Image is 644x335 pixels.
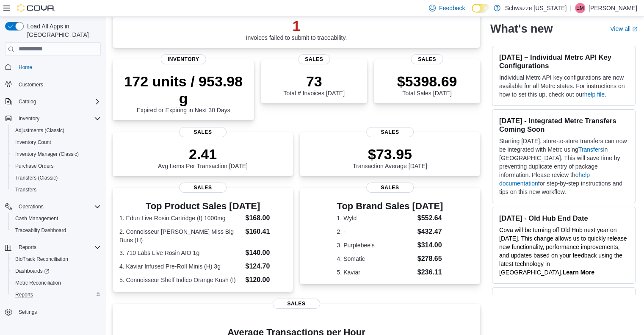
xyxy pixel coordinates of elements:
span: Reports [12,290,101,300]
button: Inventory [2,113,104,125]
a: Dashboards [8,265,104,277]
div: Expired or Expiring in Next 30 Days [119,73,247,114]
a: Adjustments (Classic) [12,125,68,136]
span: Sales [366,183,414,193]
a: Purchase Orders [12,161,57,171]
button: Traceabilty Dashboard [8,224,104,236]
button: Purchase Orders [8,160,104,172]
span: Cash Management [15,215,58,222]
p: 1 [246,17,347,34]
a: Customers [15,80,47,90]
h3: [DATE] - Old Hub End Date [499,214,628,222]
dt: 3. 710 Labs Live Rosin AIO 1g [119,249,242,257]
span: Metrc Reconciliation [15,280,61,286]
span: Purchase Orders [12,161,101,171]
a: Cash Management [12,213,61,224]
span: Home [19,64,32,71]
a: Reports [12,290,36,300]
span: Traceabilty Dashboard [15,227,66,234]
p: Starting [DATE], store-to-store transfers can now be integrated with Metrc using in [GEOGRAPHIC_D... [499,137,628,196]
div: Total # Invoices [DATE] [283,73,344,97]
dd: $236.11 [417,267,443,277]
dt: 2. - [337,227,414,236]
button: Reports [2,241,104,253]
button: Adjustments (Classic) [8,125,104,136]
a: Dashboards [12,266,53,276]
span: Feedback [439,4,465,12]
a: Home [15,62,36,72]
span: Inventory Count [12,137,101,147]
img: Cova [17,4,55,12]
h2: What's new [490,22,553,36]
span: Adjustments (Classic) [15,127,64,134]
span: Purchase Orders [15,163,54,169]
span: Sales [179,127,227,137]
button: Inventory [15,114,43,124]
dd: $120.00 [245,275,286,285]
a: Transfers [12,185,40,195]
a: help documentation [499,172,590,187]
a: Learn More [562,269,594,276]
a: View allExternal link [610,25,637,32]
dt: 1. Edun Live Rosin Cartridge (I) 1000mg [119,214,242,222]
span: Settings [19,309,37,316]
button: BioTrack Reconciliation [8,253,104,265]
dd: $314.00 [417,240,443,250]
dd: $552.64 [417,213,443,223]
p: $5398.69 [397,73,457,90]
h3: [DATE] - New Compliance Feature Included in v1.30.1 [499,294,628,311]
span: Catalog [19,98,36,105]
button: Inventory Manager (Classic) [8,148,104,160]
span: Adjustments (Classic) [12,125,101,136]
p: 2.41 [158,146,248,163]
span: Inventory [161,54,206,64]
button: Transfers [8,184,104,196]
button: Transfers (Classic) [8,172,104,184]
a: Settings [15,307,40,317]
a: help file [584,91,605,98]
p: Schwazze [US_STATE] [505,3,567,13]
a: Transfers [578,146,603,153]
h3: Top Product Sales [DATE] [119,201,286,211]
p: 73 [283,73,344,90]
button: Catalog [15,97,39,107]
span: Dark Mode [472,13,472,13]
a: BioTrack Reconciliation [12,254,72,264]
p: [PERSON_NAME] [589,3,637,13]
span: Inventory Manager (Classic) [15,151,79,158]
div: Invoices failed to submit to traceability. [246,17,347,41]
span: Dashboards [12,266,101,276]
dt: 1. Wyld [337,214,414,222]
span: Reports [15,291,33,298]
span: Load All Apps in [GEOGRAPHIC_DATA] [24,22,101,39]
span: Transfers [15,186,36,193]
dd: $168.00 [245,213,286,223]
button: Settings [2,306,104,318]
button: Cash Management [8,213,104,224]
p: Individual Metrc API key configurations are now available for all Metrc states. For instructions ... [499,73,628,99]
button: Customers [2,78,104,91]
span: Traceabilty Dashboard [12,225,101,235]
button: Operations [15,202,47,212]
span: BioTrack Reconciliation [15,256,68,263]
span: Inventory Manager (Classic) [12,149,101,159]
dd: $140.00 [245,248,286,258]
dd: $432.47 [417,227,443,237]
span: Transfers [12,185,101,195]
span: Customers [19,81,43,88]
span: Sales [179,183,227,193]
span: Inventory [15,114,101,124]
span: Sales [298,54,330,64]
span: Inventory Count [15,139,51,146]
dd: $278.65 [417,254,443,264]
h3: Top Brand Sales [DATE] [337,201,443,211]
dd: $124.70 [245,261,286,271]
span: Operations [15,202,101,212]
span: Sales [273,299,320,309]
div: Avg Items Per Transaction [DATE] [158,146,248,169]
svg: External link [632,27,637,32]
span: Sales [366,127,414,137]
button: Inventory Count [8,136,104,148]
button: Reports [15,242,40,252]
dt: 4. Kaviar Infused Pre-Roll Minis (H) 3g [119,262,242,271]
